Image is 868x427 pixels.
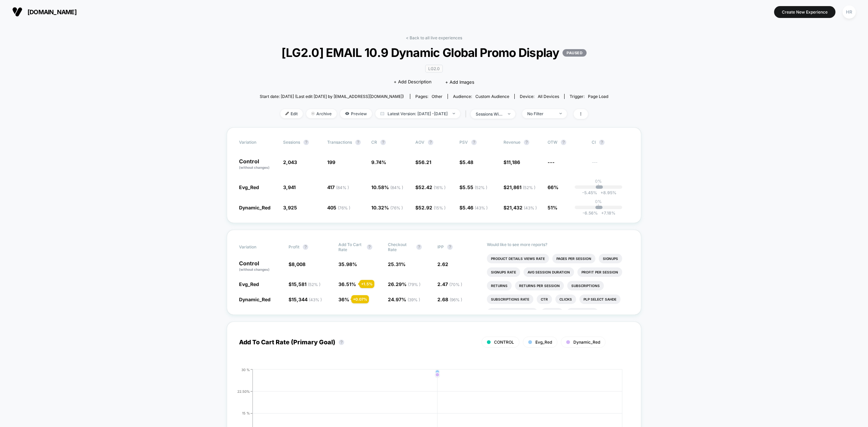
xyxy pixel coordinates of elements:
[351,295,369,303] div: + 0.07 %
[388,242,413,252] span: Checkout Rate
[570,94,608,99] div: Trigger:
[459,140,468,145] span: PSV
[283,205,297,210] span: 3,925
[567,281,604,290] li: Subscriptions
[563,49,587,57] p: PAUSED
[308,282,320,287] span: ( 52 % )
[548,184,558,190] span: 66%
[507,159,520,165] span: 11,186
[507,184,535,190] span: 21,861
[406,35,462,40] a: < Back to all live experiences
[338,261,357,267] span: 35.98 %
[303,140,309,145] button: ?
[311,112,315,115] img: end
[598,184,599,189] p: |
[573,340,600,345] span: Dynamic_Red
[595,179,602,184] p: 0%
[239,297,271,302] span: Dynamic_Red
[515,281,564,290] li: Returns Per Session
[289,297,322,302] span: $
[453,113,455,114] img: end
[388,261,406,267] span: 25.31 %
[388,281,420,287] span: 26.29 %
[555,294,576,304] li: Clicks
[242,411,250,415] tspan: 15 %
[475,185,487,190] span: ( 52 % )
[561,140,566,145] button: ?
[338,242,363,252] span: Add To Cart Rate
[462,159,473,165] span: 5.48
[283,140,300,145] span: Sessions
[567,308,598,318] li: Plp Atc Rate
[487,242,629,247] p: Would like to see more reports?
[504,184,535,190] span: $
[338,297,349,302] span: 36 %
[283,159,297,165] span: 2,043
[239,281,259,287] span: Evg_Red
[239,159,276,170] p: Control
[459,205,488,210] span: $
[408,297,420,302] span: ( 39 % )
[434,205,446,210] span: ( 15 % )
[239,205,271,210] span: Dynamic_Red
[416,244,422,250] button: ?
[425,65,443,73] span: LG2.0
[338,205,350,210] span: ( 76 % )
[476,111,503,117] div: sessions with impression
[463,109,471,119] span: |
[592,140,629,145] span: CI
[504,159,520,165] span: $
[380,112,384,115] img: calendar
[289,244,299,249] span: Profit
[548,205,557,210] span: 51%
[841,5,858,19] button: HR
[487,308,538,318] li: Plp Select Sahde Rate
[462,184,487,190] span: 5.55
[598,204,599,209] p: |
[375,109,460,118] span: Latest Version: [DATE] - [DATE]
[487,294,533,304] li: Subscriptions Rate
[239,165,270,169] span: (without changes)
[371,159,386,165] span: 9.74 %
[583,210,598,216] span: -6.56 %
[487,267,520,277] li: Signups Rate
[340,109,372,118] span: Preview
[524,267,574,277] li: Avg Session Duration
[428,140,433,145] button: ?
[283,184,296,190] span: 3,941
[239,184,259,190] span: Evg_Red
[592,160,629,170] span: ---
[475,205,488,210] span: ( 43 % )
[523,185,535,190] span: ( 52 % )
[355,140,361,145] button: ?
[239,267,270,271] span: (without changes)
[390,205,403,210] span: ( 76 % )
[289,281,320,287] span: $
[504,140,520,145] span: Revenue
[415,94,442,99] div: Pages:
[292,297,322,302] span: 15,344
[239,261,282,272] p: Control
[514,94,564,99] span: Device:
[327,184,349,190] span: 417
[260,94,404,99] span: Start date: [DATE] (Last edit [DATE] by [EMAIL_ADDRESS][DOMAIN_NAME])
[292,281,320,287] span: 15,581
[394,79,432,85] span: + Add Description
[380,140,386,145] button: ?
[437,297,462,302] span: 2.68
[582,190,597,195] span: -5.45 %
[418,159,431,165] span: 56.21
[494,340,514,345] span: CONTROL
[415,205,446,210] span: $
[327,205,350,210] span: 405
[303,244,308,250] button: ?
[459,184,487,190] span: $
[359,280,374,288] div: + 1.5 %
[449,282,462,287] span: ( 70 % )
[434,185,446,190] span: ( 16 % )
[487,254,549,263] li: Product Details Views Rate
[432,94,442,99] span: other
[289,261,305,267] span: $
[577,267,622,277] li: Profit Per Session
[388,297,420,302] span: 24.97 %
